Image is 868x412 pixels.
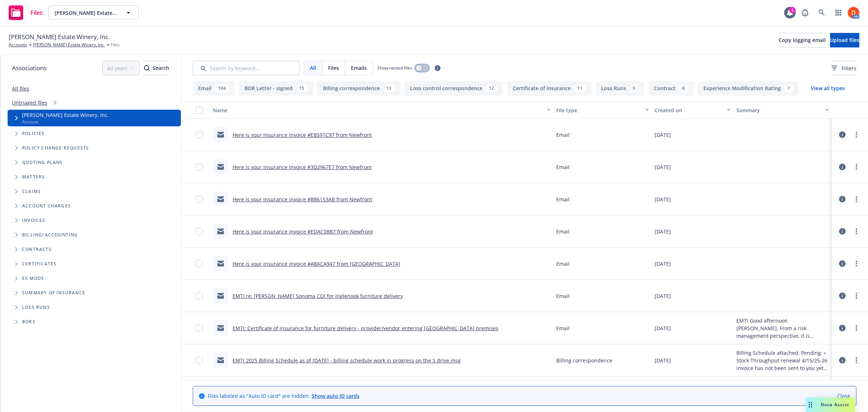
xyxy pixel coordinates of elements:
[574,84,586,92] div: 11
[22,305,50,310] span: Loss Runs
[22,189,41,194] span: Claims
[806,398,815,412] div: Drag to move
[208,392,359,400] span: Files labeled as "Auto ID card" are hidden.
[556,106,641,114] div: File type
[507,81,591,96] button: Certificate of insurance
[736,349,829,372] span: Billing Schedule attached. Pending: • Stock Throughput renewal 4/15/25-26 invoice has not been se...
[556,324,570,332] span: Email
[0,228,181,329] div: Folder Tree Example
[12,99,47,106] a: Untriaged files
[698,81,799,96] button: Experience Modification Rating
[196,131,203,138] input: Toggle Row Selected
[9,32,110,42] span: [PERSON_NAME] Estate Winery, Inc.
[196,196,203,203] input: Toggle Row Selected
[655,260,671,268] span: [DATE]
[196,292,203,299] input: Toggle Row Selected
[0,110,181,228] div: Tree Example
[655,292,671,300] span: [DATE]
[22,262,56,266] span: Certificates
[831,5,846,20] a: Switch app
[22,204,71,208] span: Account charges
[556,292,570,300] span: Email
[33,42,105,48] a: [PERSON_NAME] Estate Winery, Inc.
[196,163,203,171] input: Toggle Row Selected
[310,64,316,72] span: All
[736,317,829,340] span: EMTI Good afternoon [PERSON_NAME], From a risk management perspective, it is recommended that any...
[233,260,400,267] a: Here is your insurance invoice #A8ACA947 from [GEOGRAPHIC_DATA]
[556,260,570,268] span: Email
[48,5,139,20] button: [PERSON_NAME] Estate Winery, Inc.
[12,85,29,92] a: All files
[144,65,150,71] svg: Search
[377,65,412,71] span: Show nested files
[233,196,372,203] a: Here is your insurance invoice #B86153AB from Newfront
[852,324,861,332] a: more
[22,146,89,150] span: Policy change requests
[556,163,570,171] span: Email
[852,130,861,139] a: more
[798,5,812,20] a: Report a Bug
[779,37,826,43] span: Copy logging email
[655,106,723,114] div: Created on
[55,9,117,17] span: [PERSON_NAME] Estate Winery, Inc.
[30,10,43,16] span: Files
[596,81,644,96] button: Loss Runs
[22,233,78,237] span: Billing/Accounting
[648,81,694,96] button: Contract
[233,293,403,299] a: EMTI re: [PERSON_NAME] Sonoma COI for Inglenook furniture delivery
[655,196,671,203] span: [DATE]
[405,81,503,96] button: Loss control correspondence
[383,84,395,92] div: 13
[351,64,367,72] span: Emails
[12,63,47,73] span: Associations
[799,81,856,96] button: View all types
[233,228,373,235] a: Here is your insurance invoice #EDAC08B7 from Newfront
[852,291,861,300] a: more
[233,325,498,332] a: EMTI: Certificate of insurance for furniture delivery - provider/vendor entering [GEOGRAPHIC_DATA...
[852,356,861,365] a: more
[830,37,859,43] span: Upload files
[210,101,553,119] button: Name
[652,101,733,119] button: Created on
[852,227,861,236] a: more
[196,228,203,235] input: Toggle Row Selected
[9,42,27,48] a: Accounts
[328,64,339,72] span: Files
[196,106,203,114] input: Select all
[556,228,570,235] span: Email
[193,81,235,96] button: Email
[233,131,372,138] a: Here is your insurance invoice #EB591C97 from Newfront
[655,163,671,171] span: [DATE]
[830,33,859,47] button: Upload files
[553,101,652,119] button: File type
[814,5,829,20] a: Search
[784,84,793,92] div: 7
[6,3,46,23] a: Files
[318,81,400,96] button: Billing correspondence
[50,98,60,107] div: 0
[239,81,313,96] button: BOR Letter - signed
[852,195,861,203] a: more
[789,7,796,13] div: 1
[852,259,861,268] a: more
[655,324,671,332] span: [DATE]
[556,131,570,139] span: Email
[733,101,832,119] button: Summary
[144,61,169,75] button: SearchSearch
[821,402,849,408] span: Nova Assist
[312,392,359,399] a: Show auto ID cards
[22,160,63,165] span: Quoting plans
[736,106,821,114] div: Summary
[196,357,203,364] input: Toggle Row Selected
[779,33,826,47] button: Copy logging email
[22,320,35,324] span: BORs
[848,7,859,18] img: photo
[678,84,688,92] div: 8
[196,324,203,332] input: Toggle Row Selected
[629,84,639,92] div: 9
[233,164,372,171] a: Here is your insurance invoice #3D2967E7 from Newfront
[556,357,612,364] span: Billing correspondence
[196,260,203,267] input: Toggle Row Selected
[22,218,46,223] span: Invoices
[22,119,109,125] span: Account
